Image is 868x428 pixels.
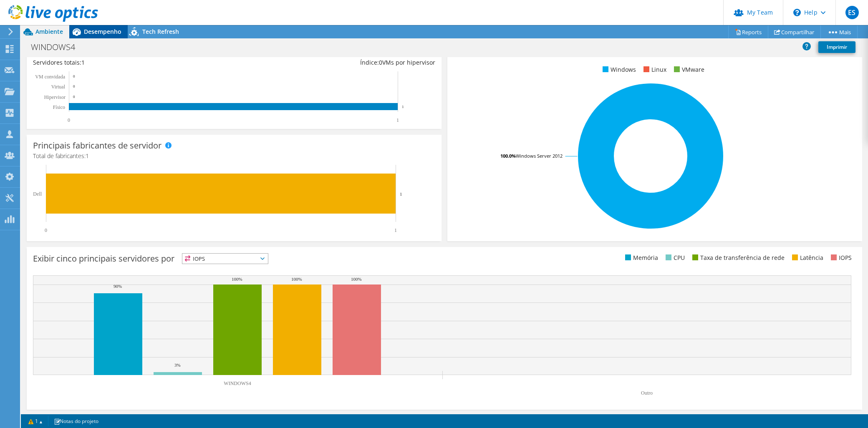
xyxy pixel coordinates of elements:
a: 1 [23,416,48,426]
li: Memória [623,253,658,262]
h3: Principais fabricantes de servidor [33,141,161,150]
a: Imprimir [818,41,855,53]
li: CPU [664,253,685,262]
li: Taxa de transferência de rede [690,253,785,262]
a: Notas do projeto [48,416,104,426]
text: Dell [33,191,42,197]
span: 1 [86,152,89,160]
text: 100% [291,277,302,282]
tspan: Windows Server 2012 [516,153,563,159]
text: 0 [68,117,70,123]
div: Índice: VMs por hipervisor [234,58,435,67]
tspan: Físico [53,104,65,110]
span: 0 [379,58,382,66]
a: Reports [728,25,768,38]
text: 1 [396,117,399,123]
span: Ambiente [35,28,63,35]
text: VM convidada [35,74,65,80]
svg: \n [793,9,801,16]
text: 0 [73,74,75,78]
h1: WINDOWS4 [27,43,88,52]
li: IOPS [829,253,852,262]
li: Linux [641,65,666,74]
tspan: 100.0% [500,153,516,159]
a: Compartilhar [768,25,821,38]
li: Windows [601,65,636,74]
text: 1 [394,227,397,233]
text: Outro [641,390,653,396]
text: 1 [402,105,404,109]
li: Latência [790,253,823,262]
a: Mais [820,25,858,38]
text: WINDOWS4 [224,380,251,386]
li: VMware [672,65,704,74]
text: 3% [174,363,181,368]
text: 0 [73,84,75,88]
div: Servidores totais: [33,58,234,67]
text: 0 [73,95,75,99]
text: 100% [232,277,242,282]
text: 0 [45,227,47,233]
span: Tech Refresh [142,28,179,35]
text: 90% [114,284,122,289]
text: 100% [351,277,362,282]
span: Desempenho [84,28,121,35]
span: IOPS [182,254,268,264]
text: 1 [400,191,402,196]
span: 1 [81,58,85,66]
text: Hipervisor [44,94,66,100]
h4: Total de fabricantes: [33,151,435,161]
text: Virtual [51,84,66,90]
span: ES [845,6,859,19]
